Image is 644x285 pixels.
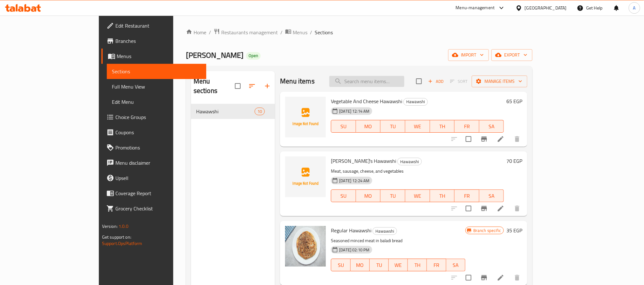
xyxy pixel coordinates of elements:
[194,76,235,96] h2: Menu sections
[334,122,353,131] span: SU
[456,4,495,12] div: Menu-management
[115,174,201,182] span: Upsell
[353,261,367,270] span: MO
[334,191,353,201] span: SU
[221,29,278,36] span: Restaurants management
[356,120,381,133] button: MO
[112,83,201,90] span: Full Menu View
[260,78,275,94] button: Add section
[497,135,504,143] a: Edit menu item
[403,98,428,106] div: Hawawshi
[186,28,532,36] nav: breadcrumb
[370,259,389,271] button: TU
[408,191,428,201] span: WE
[525,4,567,11] div: [GEOGRAPHIC_DATA]
[383,122,403,131] span: TU
[497,274,504,282] a: Edit menu item
[462,202,475,215] span: Select to update
[482,191,502,201] span: SA
[101,155,206,170] a: Menu disclaimer
[331,167,504,175] p: Meat, sausage, cheese, and vegetables
[214,28,278,36] a: Restaurants management
[293,29,307,36] span: Menus
[244,78,260,94] span: Sort sections
[102,233,131,241] span: Get support on:
[633,4,636,11] span: A
[115,113,201,121] span: Choice Groups
[101,125,206,140] a: Coupons
[115,144,201,151] span: Promotions
[246,53,261,58] span: Open
[231,79,244,93] span: Select all sections
[453,51,484,59] span: import
[472,76,527,87] button: Manage items
[471,228,504,234] span: Branch specific
[491,49,532,61] button: export
[408,259,427,271] button: TH
[331,120,356,133] button: SU
[482,122,502,131] span: SA
[101,33,206,49] a: Branches
[446,76,472,86] span: Select section first
[246,52,261,60] div: Open
[506,97,522,106] h6: 65 EGP
[101,140,206,155] a: Promotions
[329,76,404,87] input: search
[315,29,333,36] span: Sections
[430,120,455,133] button: TH
[404,98,428,105] span: Hawawshi
[101,201,206,216] a: Grocery Checklist
[479,120,504,133] button: SA
[455,189,479,202] button: FR
[191,101,275,122] nav: Menu sections
[389,259,408,271] button: WE
[506,156,522,165] h6: 70 EGP
[510,201,525,216] button: delete
[497,205,504,212] a: Edit menu item
[101,109,206,125] a: Choice Groups
[310,29,312,36] li: /
[510,131,525,147] button: delete
[448,49,489,61] button: import
[477,77,522,85] span: Manage items
[112,98,201,106] span: Edit Menu
[457,122,477,131] span: FR
[115,37,201,45] span: Branches
[449,261,463,270] span: SA
[280,29,283,36] li: /
[101,49,206,64] a: Menus
[410,261,424,270] span: TH
[209,29,211,36] li: /
[117,52,201,60] span: Menus
[337,247,372,253] span: [DATE] 02:10 PM
[506,226,522,235] h6: 35 EGP
[433,191,452,201] span: TH
[412,75,426,88] span: Select section
[337,178,372,184] span: [DATE] 12:24 AM
[186,48,243,62] span: [PERSON_NAME]
[433,122,452,131] span: TH
[359,191,378,201] span: MO
[373,228,397,235] span: Hawawshi
[285,97,326,137] img: Vegetable And Cheese Hawawshi
[408,122,428,131] span: WE
[476,131,492,147] button: Branch-specific-item
[107,79,206,94] a: Full Menu View
[119,222,128,230] span: 1.0.0
[331,189,356,202] button: SU
[430,189,455,202] button: TH
[255,109,264,115] span: 10
[285,28,307,36] a: Menus
[191,104,275,119] div: Hawawshi10
[101,186,206,201] a: Coverage Report
[196,108,255,115] span: Hawawshi
[115,159,201,167] span: Menu disclaimer
[397,158,422,165] div: Hawawshi
[391,261,405,270] span: WE
[115,129,201,136] span: Coupons
[455,120,479,133] button: FR
[398,158,421,165] span: Hawawshi
[426,76,446,86] span: Add item
[102,222,118,230] span: Version:
[115,22,201,30] span: Edit Restaurant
